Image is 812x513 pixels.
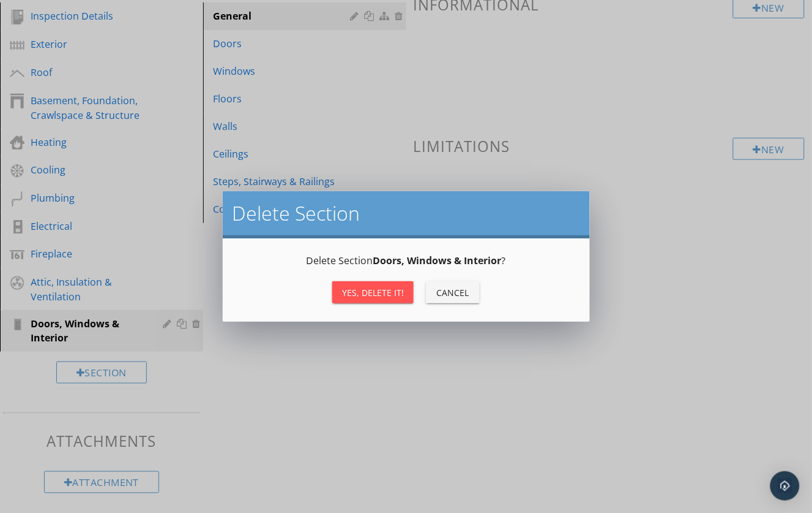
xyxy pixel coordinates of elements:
div: Open Intercom Messenger [770,471,800,501]
div: Cancel [436,286,470,299]
button: Yes, Delete it! [332,281,414,303]
div: Yes, Delete it! [342,286,404,299]
p: Delete Section ? [237,253,575,268]
h2: Delete Section [233,201,580,226]
strong: Doors, Windows & Interior [373,254,502,267]
button: Cancel [426,281,480,303]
